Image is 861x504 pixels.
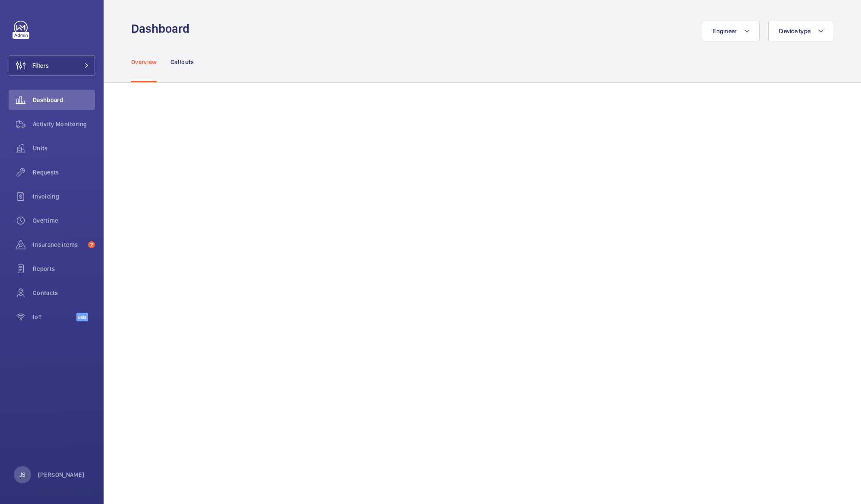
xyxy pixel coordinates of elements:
[702,21,760,41] button: Engineer
[779,28,811,34] span: Device type
[33,144,95,152] span: Units
[88,241,95,248] span: 2
[33,289,95,297] span: Contacts
[33,192,95,201] span: Invoicing
[170,58,194,66] p: Callouts
[33,216,95,225] span: Overtime
[32,61,49,70] span: Filters
[19,470,25,479] p: JS
[131,58,157,66] p: Overview
[33,240,85,249] span: Insurance items
[9,55,95,76] button: Filters
[33,168,95,177] span: Requests
[33,313,76,321] span: IoT
[33,120,95,128] span: Activity Monitoring
[33,96,95,104] span: Dashboard
[713,28,737,34] span: Engineer
[131,21,195,37] h1: Dashboard
[38,470,85,479] p: [PERSON_NAME]
[768,21,833,41] button: Device type
[76,313,88,321] span: Beta
[33,264,95,273] span: Reports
